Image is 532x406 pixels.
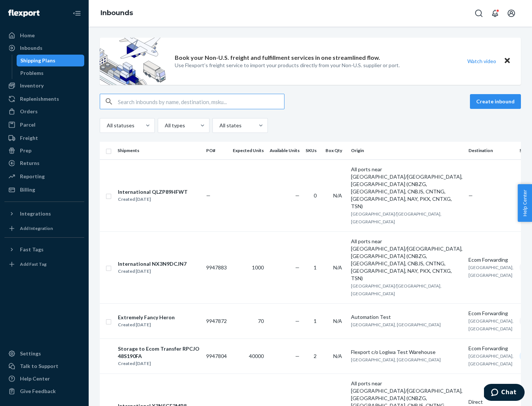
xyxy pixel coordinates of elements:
[323,142,348,159] th: Box Qty
[20,82,44,89] div: Inventory
[118,260,187,268] div: International NX3N9DCJN7
[20,121,35,128] div: Parcel
[351,283,441,296] span: [GEOGRAPHIC_DATA]/[GEOGRAPHIC_DATA], [GEOGRAPHIC_DATA]
[230,142,267,159] th: Expected Units
[470,94,521,109] button: Create inbound
[4,132,84,144] a: Freight
[295,318,300,324] span: —
[118,196,188,203] div: Created [DATE]
[164,122,165,129] input: All types
[4,360,84,372] button: Talk to Support
[4,373,84,385] a: Help Center
[351,348,463,356] div: Flexport c/o Logiwa Test Warehouse
[4,258,84,270] a: Add Fast Tag
[118,345,200,360] div: Storage to Ecom Transfer RPCJO48S190FA
[219,122,219,129] input: All states
[518,184,532,222] button: Help Center
[118,268,187,275] div: Created [DATE]
[20,32,35,39] div: Home
[20,350,41,357] div: Settings
[20,388,56,395] div: Give Feedback
[20,261,47,267] div: Add Fast Tag
[303,142,323,159] th: SKUs
[4,80,84,92] a: Inventory
[20,375,50,382] div: Help Center
[333,353,342,359] span: N/A
[175,54,380,62] p: Book your Non-U.S. freight and fulfillment services in one streamlined flow.
[468,256,514,264] div: Ecom Forwarding
[175,62,400,69] p: Use Flexport’s freight service to import your products directly from your Non-U.S. supplier or port.
[20,246,44,253] div: Fast Tags
[351,357,441,362] span: [GEOGRAPHIC_DATA], [GEOGRAPHIC_DATA]
[20,134,38,142] div: Freight
[20,69,44,77] div: Problems
[314,353,317,359] span: 2
[118,188,188,196] div: International QLZP89HFWT
[17,55,85,66] a: Shipping Plans
[314,264,317,271] span: 1
[4,208,84,220] button: Integrations
[118,314,175,321] div: Extremely Fancy Heron
[463,56,501,66] button: Watch video
[20,57,55,64] div: Shipping Plans
[258,318,264,324] span: 70
[465,142,516,159] th: Destination
[267,142,303,159] th: Available Units
[488,6,502,21] button: Open notifications
[118,94,284,109] input: Search inbounds by name, destination, msku...
[69,6,84,21] button: Close Navigation
[4,223,84,234] a: Add Integration
[314,192,317,199] span: 0
[206,192,211,199] span: —
[351,166,463,210] div: All ports near [GEOGRAPHIC_DATA]/[GEOGRAPHIC_DATA], [GEOGRAPHIC_DATA] (CNBZG, [GEOGRAPHIC_DATA], ...
[295,264,300,271] span: —
[468,192,473,199] span: —
[20,159,40,167] div: Returns
[100,9,133,17] a: Inbounds
[4,93,84,105] a: Replenishments
[468,345,514,352] div: Ecom Forwarding
[17,67,85,79] a: Problems
[252,264,264,271] span: 1000
[203,231,230,303] td: 9947883
[351,238,463,282] div: All ports near [GEOGRAPHIC_DATA]/[GEOGRAPHIC_DATA], [GEOGRAPHIC_DATA] (CNBZG, [GEOGRAPHIC_DATA], ...
[20,225,53,231] div: Add Integration
[20,147,31,154] div: Prep
[295,192,300,199] span: —
[20,108,38,115] div: Orders
[295,353,300,359] span: —
[468,310,514,317] div: Ecom Forwarding
[4,30,84,41] a: Home
[20,210,51,217] div: Integrations
[4,171,84,182] a: Reporting
[203,338,230,374] td: 9947804
[106,122,107,129] input: All statuses
[8,10,40,17] img: Flexport logo
[314,318,317,324] span: 1
[203,303,230,338] td: 9947872
[203,142,230,159] th: PO#
[118,360,200,367] div: Created [DATE]
[333,192,342,199] span: N/A
[118,321,175,328] div: Created [DATE]
[20,173,45,180] div: Reporting
[4,119,84,131] a: Parcel
[4,106,84,117] a: Orders
[333,264,342,271] span: N/A
[4,348,84,359] a: Settings
[4,157,84,169] a: Returns
[504,6,519,21] button: Open account menu
[4,244,84,255] button: Fast Tags
[348,142,465,159] th: Origin
[20,44,42,52] div: Inbounds
[471,6,486,21] button: Open Search Box
[468,318,514,331] span: [GEOGRAPHIC_DATA], [GEOGRAPHIC_DATA]
[20,362,58,370] div: Talk to Support
[351,313,463,321] div: Automation Test
[4,385,84,397] button: Give Feedback
[468,265,514,278] span: [GEOGRAPHIC_DATA], [GEOGRAPHIC_DATA]
[351,211,441,224] span: [GEOGRAPHIC_DATA]/[GEOGRAPHIC_DATA], [GEOGRAPHIC_DATA]
[20,95,59,103] div: Replenishments
[20,186,35,193] div: Billing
